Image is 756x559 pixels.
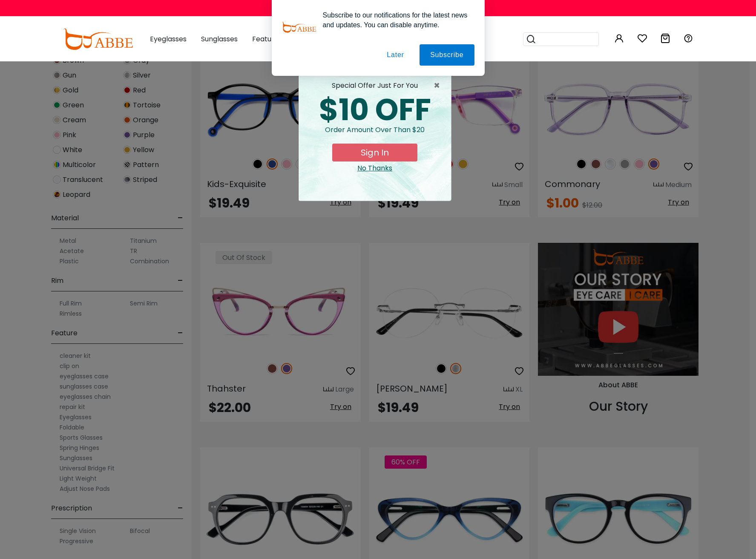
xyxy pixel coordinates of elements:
button: Later [376,44,414,66]
div: $10 OFF [305,95,444,125]
button: Subscribe [420,44,474,66]
span: × [434,81,444,91]
div: Close [305,163,444,173]
button: Close [434,81,444,91]
div: Order amount over than $20 [305,125,444,144]
div: special offer just for you [305,81,444,91]
button: Sign In [332,144,417,161]
img: notification icon [282,10,316,44]
div: Subscribe to our notifications for the latest news and updates. You can disable anytime. [316,10,474,30]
